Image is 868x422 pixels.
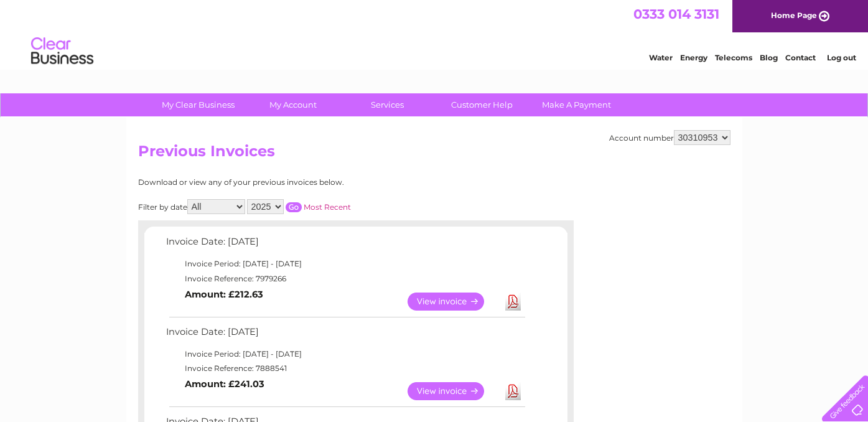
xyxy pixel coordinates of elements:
[408,293,499,311] a: View
[185,378,264,390] b: Amount: £241.03
[408,382,499,400] a: View
[163,324,527,347] td: Invoice Date: [DATE]
[163,347,527,362] td: Invoice Period: [DATE] - [DATE]
[138,199,465,214] div: Filter by date
[185,289,263,300] b: Amount: £212.63
[505,293,521,311] a: Download
[633,6,719,22] a: 0333 014 3131
[163,271,527,286] td: Invoice Reference: 7979266
[141,7,729,60] div: Clear Business is a trading name of Verastar Limited (registered in [GEOGRAPHIC_DATA] No. 3667643...
[680,53,707,62] a: Energy
[138,143,730,166] h2: Previous Invoices
[649,53,673,62] a: Water
[827,53,856,62] a: Log out
[147,93,250,116] a: My Clear Business
[505,382,521,400] a: Download
[163,233,527,256] td: Invoice Date: [DATE]
[715,53,752,62] a: Telecoms
[785,53,816,62] a: Contact
[760,53,778,62] a: Blog
[304,202,351,212] a: Most Recent
[138,178,465,187] div: Download or view any of your previous invoices below.
[431,93,533,116] a: Customer Help
[609,130,730,145] div: Account number
[241,93,344,116] a: My Account
[163,256,527,271] td: Invoice Period: [DATE] - [DATE]
[525,93,628,116] a: Make A Payment
[336,93,439,116] a: Services
[163,361,527,376] td: Invoice Reference: 7888541
[30,32,94,70] img: logo.png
